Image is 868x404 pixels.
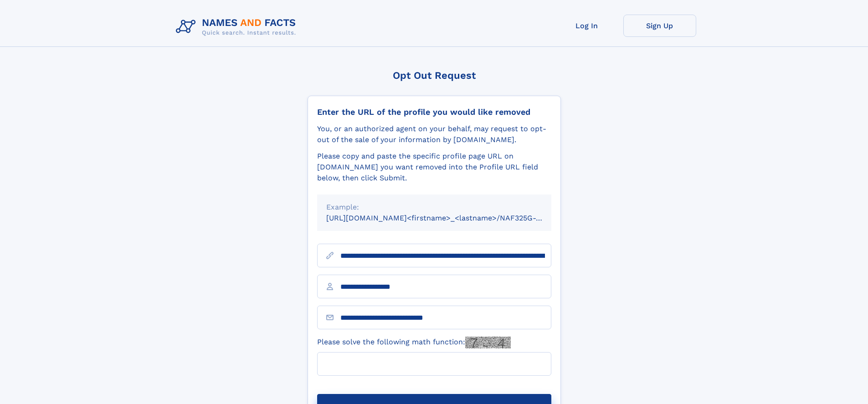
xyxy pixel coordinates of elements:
img: Logo Names and Facts [172,15,303,39]
div: Please copy and paste the specific profile page URL on [DOMAIN_NAME] you want removed into the Pr... [317,151,551,184]
div: Enter the URL of the profile you would like removed [317,107,551,117]
small: [URL][DOMAIN_NAME]<firstname>_<lastname>/NAF325G-xxxxxxxx [326,214,569,222]
div: Opt Out Request [308,70,561,81]
div: Example: [326,202,542,213]
a: Sign Up [623,15,696,37]
label: Please solve the following math function: [317,337,511,348]
a: Log In [550,15,623,37]
div: You, or an authorized agent on your behalf, may request to opt-out of the sale of your informatio... [317,123,551,145]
